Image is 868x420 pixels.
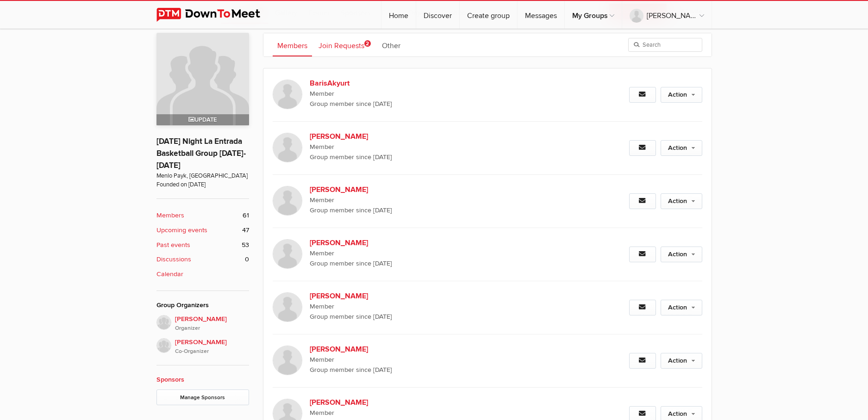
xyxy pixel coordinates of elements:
a: Members 61 [156,210,249,221]
b: Upcoming events [156,225,207,235]
a: Action [661,87,702,103]
a: [PERSON_NAME]Organizer [156,315,249,333]
a: [PERSON_NAME]Co-Organizer [156,333,249,356]
b: Past events [156,240,190,250]
span: 2 [364,40,371,47]
span: Member [310,302,574,312]
span: 47 [242,225,249,235]
a: Messages [518,1,564,29]
a: Update [156,33,249,125]
img: Derek [156,338,171,353]
div: Group Organizers [156,300,249,310]
a: [PERSON_NAME] [622,1,712,29]
a: Other [377,33,405,56]
a: [PERSON_NAME] Member Group member since [DATE] [273,228,574,281]
img: Mychal Augustine [273,186,302,216]
a: Action [661,140,702,156]
b: Members [156,210,184,221]
span: Member [310,248,574,259]
a: Discussions 0 [156,254,249,265]
a: [DATE] Night La Entrada Basketball Group [DATE]-[DATE] [156,136,246,170]
a: Manage Sponsors [156,389,249,405]
a: Members [273,33,312,56]
span: Update [188,116,217,124]
span: Group member since [DATE] [310,152,574,162]
a: Discover [416,1,459,29]
img: Karolis Balciunas [273,292,302,322]
img: Thursday Night La Entrada Basketball Group 2025-2026 [156,33,249,125]
img: DownToMeet [156,8,275,22]
span: Member [310,89,574,99]
b: Discussions [156,254,191,265]
input: Search [628,38,702,52]
a: Home [381,1,416,29]
span: Member [310,142,574,152]
a: [PERSON_NAME] Member Group member since [DATE] [273,334,574,387]
span: Group member since [DATE] [310,365,574,375]
b: [PERSON_NAME] [310,344,468,355]
a: BarisAkyurt Member Group member since [DATE] [273,68,574,121]
b: [PERSON_NAME] [310,184,468,195]
span: Menlo Payk, [GEOGRAPHIC_DATA] [156,172,249,180]
a: Past events 53 [156,240,249,250]
span: Member [310,355,574,365]
a: Sponsors [156,376,184,383]
span: 61 [243,210,249,221]
a: Upcoming events 47 [156,225,249,235]
a: Join Requests2 [314,33,375,56]
img: BarisAkyurt [273,80,302,109]
a: Action [661,193,702,209]
a: Action [661,300,702,315]
span: Group member since [DATE] [310,99,574,109]
a: [PERSON_NAME] Member Group member since [DATE] [273,121,574,174]
a: Calendar [156,269,249,279]
span: Founded on [DATE] [156,180,249,189]
img: Andrew Johnston [273,239,302,269]
b: Calendar [156,269,183,279]
span: Group member since [DATE] [310,205,574,216]
span: Group member since [DATE] [310,259,574,269]
b: [PERSON_NAME] [310,397,468,408]
img: Nuno Goncalves [273,133,302,162]
a: Action [661,353,702,369]
i: Co-Organizer [175,347,249,356]
img: H Lee hoops [156,315,171,330]
span: Member [310,408,574,418]
b: BarisAkyurt [310,78,468,89]
img: Flavio [273,346,302,375]
span: 53 [242,240,249,250]
a: Action [661,247,702,262]
i: Organizer [175,324,249,333]
span: [PERSON_NAME] [175,314,249,333]
a: [PERSON_NAME] Member Group member since [DATE] [273,174,574,228]
a: Create group [460,1,517,29]
a: My Groups [565,1,622,29]
b: [PERSON_NAME] [310,131,468,142]
b: [PERSON_NAME] [310,290,468,302]
span: Group member since [DATE] [310,312,574,322]
span: 0 [245,254,249,265]
span: Member [310,195,574,205]
span: [PERSON_NAME] [175,337,249,356]
b: [PERSON_NAME] [310,237,468,248]
a: [PERSON_NAME] Member Group member since [DATE] [273,281,574,334]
